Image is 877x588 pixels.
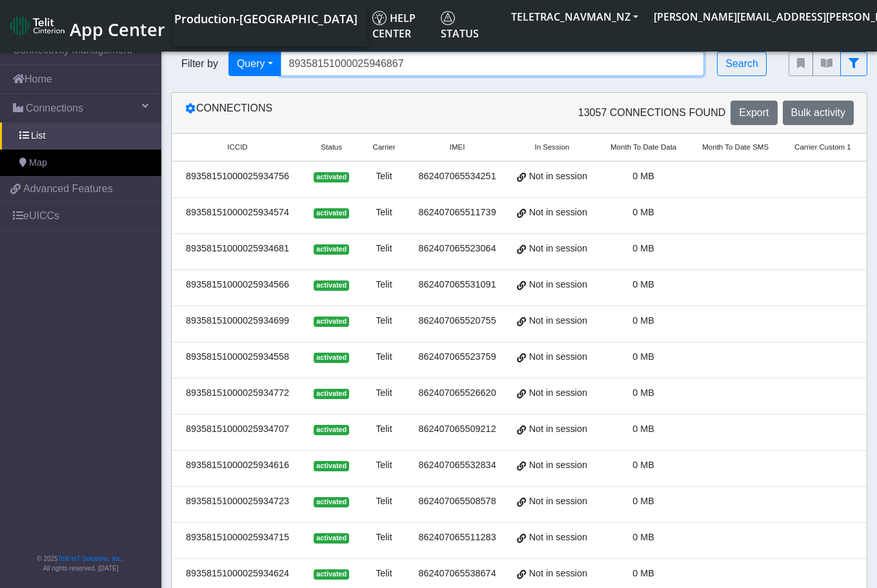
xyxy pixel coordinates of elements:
[179,242,296,256] div: 89358151000025934681
[789,52,867,76] div: fitlers menu
[228,52,281,76] button: Query
[179,567,296,581] div: 89358151000025934624
[632,387,654,398] span: 0 MB
[314,569,349,580] span: activated
[10,15,65,36] img: logo-telit-cinterion-gw-new.png
[367,495,400,509] div: Telit
[70,17,165,41] span: App Center
[314,533,349,544] span: activated
[31,129,45,143] span: List
[179,278,296,292] div: 89358151000025934566
[29,156,47,170] span: Map
[503,5,646,28] button: TELETRAC_NAVMAN_NZ
[314,497,349,507] span: activated
[367,242,400,256] div: Telit
[179,531,296,545] div: 89358151000025934715
[314,389,349,399] span: activated
[534,142,569,153] span: In Session
[529,495,587,509] span: Not in session
[529,350,587,364] span: Not in session
[717,52,767,76] button: Search
[314,280,349,291] span: activated
[372,11,416,41] span: Help center
[529,314,587,328] span: Not in session
[372,142,395,153] span: Carrier
[10,12,163,40] a: App Center
[367,386,400,400] div: Telit
[791,107,845,118] span: Bulk activity
[367,5,436,46] a: Help center
[321,142,342,153] span: Status
[416,242,499,256] div: 862407065523064
[23,181,113,197] span: Advanced Features
[174,5,357,31] a: Your current platform instance
[416,314,499,328] div: 862407065520755
[416,422,499,436] div: 862407065509212
[174,11,358,26] span: Production-[GEOGRAPHIC_DATA]
[794,142,851,153] span: Carrier Custom 1
[632,171,654,181] span: 0 MB
[179,350,296,364] div: 89358151000025934558
[314,317,349,327] span: activated
[529,206,587,220] span: Not in session
[416,567,499,581] div: 862407065538674
[632,315,654,326] span: 0 MB
[171,56,228,72] span: Filter by
[416,170,499,184] div: 862407065534251
[632,279,654,289] span: 0 MB
[632,496,654,506] span: 0 MB
[367,422,400,436] div: Telit
[416,278,499,292] div: 862407065531091
[281,52,705,76] input: Search...
[367,531,400,545] div: Telit
[632,243,654,253] span: 0 MB
[436,5,503,46] a: Status
[702,142,769,153] span: Month To Date SMS
[450,142,465,153] span: IMEI
[529,458,587,473] span: Not in session
[416,495,499,509] div: 862407065508578
[529,278,587,292] span: Not in session
[179,206,296,220] div: 89358151000025934574
[632,568,654,578] span: 0 MB
[367,567,400,581] div: Telit
[314,425,349,435] span: activated
[416,531,499,545] div: 862407065511283
[783,101,854,125] button: Bulk activity
[441,11,455,25] img: status.svg
[529,422,587,436] span: Not in session
[179,314,296,328] div: 89358151000025934699
[314,353,349,363] span: activated
[610,142,676,153] span: Month To Date Data
[529,242,587,256] span: Not in session
[632,460,654,470] span: 0 MB
[529,531,587,545] span: Not in session
[314,208,349,219] span: activated
[731,101,777,125] button: Export
[314,172,349,182] span: activated
[632,351,654,362] span: 0 MB
[441,11,479,41] span: Status
[372,11,387,25] img: knowledge.svg
[367,458,400,473] div: Telit
[367,314,400,328] div: Telit
[739,107,769,118] span: Export
[179,458,296,473] div: 89358151000025934616
[632,424,654,434] span: 0 MB
[367,206,400,220] div: Telit
[416,386,499,400] div: 862407065526620
[314,461,349,471] span: activated
[529,567,587,581] span: Not in session
[26,101,83,116] span: Connections
[179,386,296,400] div: 89358151000025934772
[416,350,499,364] div: 862407065523759
[416,458,499,473] div: 862407065532834
[632,207,654,217] span: 0 MB
[529,386,587,400] span: Not in session
[175,101,519,125] div: Connections
[58,555,123,562] a: Telit IoT Solutions, Inc.
[578,105,726,121] span: 13057 Connections found
[367,278,400,292] div: Telit
[632,532,654,542] span: 0 MB
[416,206,499,220] div: 862407065511739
